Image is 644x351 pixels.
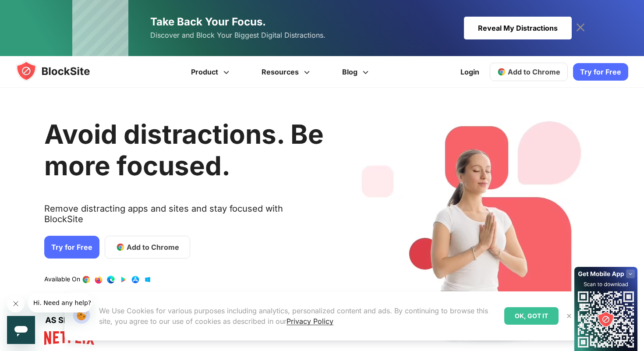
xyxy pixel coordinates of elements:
[44,203,324,231] text: Remove distracting apps and sites and stay focused with BlockSite
[99,305,497,326] p: We Use Cookies for various purposes including analytics, personalized content and ads. By continu...
[44,236,99,259] a: Try for Free
[28,293,92,312] iframe: Message from company
[563,310,575,322] button: Close
[16,60,107,82] img: blocksite-icon.5d769676.svg
[150,29,326,42] span: Discover and Block Your Biggest Digital Distractions.
[566,312,573,319] img: Close
[44,275,80,284] text: Available On
[490,63,568,81] a: Add to Chrome
[247,56,327,88] a: Resources
[464,17,572,39] div: Reveal My Distractions
[44,118,324,181] h1: Avoid distractions. Be more focused.
[327,56,386,88] a: Blog
[127,242,179,252] span: Add to Chrome
[287,317,333,326] a: Privacy Policy
[455,61,485,82] a: Login
[105,236,190,259] a: Add to Chrome
[497,67,506,76] img: chrome-icon.svg
[7,316,35,344] iframe: Button to launch messaging window
[573,63,628,81] a: Try for Free
[7,295,25,312] iframe: Close message
[176,56,247,88] a: Product
[504,307,559,325] div: OK, GOT IT
[150,15,266,28] span: Take Back Your Focus.
[508,67,560,76] span: Add to Chrome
